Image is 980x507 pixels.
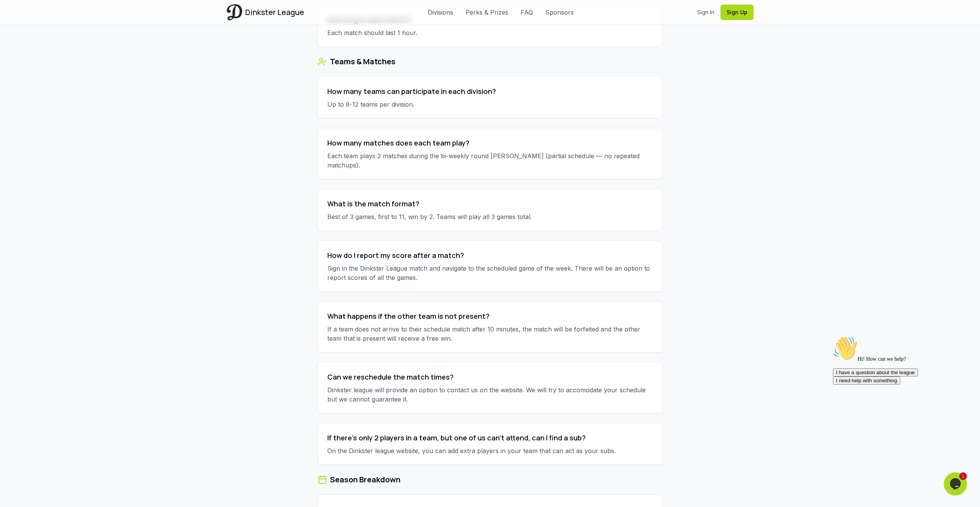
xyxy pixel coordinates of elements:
[327,385,653,404] p: Dinkster league will provide an option to contact us on the website. We will try to accomodate yo...
[330,474,400,485] h3: Season Breakdown
[545,8,574,17] a: Sponsors
[327,28,653,37] p: Each match should last 1 hour.
[327,212,653,221] p: Best of 3 games, first to 11, win by 2. Teams will play all 3 games total.
[327,137,653,148] h4: How many matches does each team play?
[697,8,714,16] a: Sign In
[830,333,968,469] iframe: chat widget
[521,8,533,17] a: FAQ
[3,44,70,52] button: I need help with something
[327,100,653,109] p: Up to 8-12 teams per division.
[428,8,453,17] a: Divisions
[327,250,653,261] h4: How do I report my score after a match?
[466,8,508,17] a: Perks & Prizes
[327,325,653,343] p: If a team does not arrive to their schedule match after 10 minutes, the match will be forfeited a...
[327,86,653,97] h4: How many teams can participate in each division?
[720,5,754,20] button: Sign Up
[327,432,653,443] h4: If there's only 2 players in a team, but one of us can't attend, can I find a sub?
[3,23,76,29] span: Hi! How can we help?
[3,3,28,28] img: :wave:
[227,4,304,20] a: Dinkster League
[227,4,242,20] img: Dinkster
[327,446,653,455] p: On the Dinkster league website, you can add extra players in your team that can act as your subs.
[327,198,653,209] h4: What is the match format?
[330,56,395,67] h3: Teams & Matches
[245,7,304,18] span: Dinkster League
[327,311,653,321] h4: What happens if the other team is not present?
[3,35,88,44] button: I have a question about the league
[327,264,653,282] p: Sign in the Dinkster League match and navigate to the scheduled game of the week. There will be a...
[327,151,653,170] p: Each team plays 2 matches during the bi-weekly round [PERSON_NAME] (partial schedule — no repeate...
[944,472,968,495] iframe: chat widget
[3,3,142,52] div: 👋Hi! How can we help?I have a question about the leagueI need help with something
[327,371,653,382] h4: Can we reschedule the match times?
